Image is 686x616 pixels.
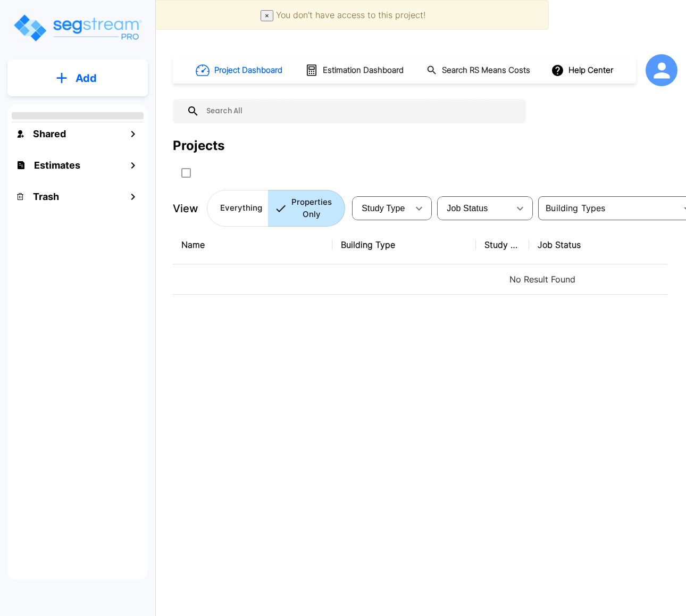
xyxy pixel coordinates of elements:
th: Study Type [476,226,529,264]
button: Properties Only [268,190,345,227]
span: You don't have access to this project! [276,10,425,20]
input: Search All [199,99,521,123]
h1: Trash [33,189,59,204]
button: Search RS Means Costs [422,60,536,81]
h1: Search RS Means Costs [442,64,530,77]
p: Everything [220,202,262,214]
th: Name [173,226,332,264]
h1: Estimation Dashboard [323,64,404,77]
button: SelectAll [175,162,197,184]
button: Project Dashboard [191,59,288,82]
div: Select [439,194,509,223]
button: Estimation Dashboard [301,59,409,81]
button: Everything [207,190,269,227]
h1: Project Dashboard [214,64,282,77]
p: Properties Only [291,196,332,220]
th: Building Type [332,226,476,264]
th: Job Status [529,226,673,264]
div: Platform [207,190,345,227]
button: Add [7,63,148,94]
button: Close [261,10,273,21]
span: Job Status [447,204,488,213]
button: Help Center [549,60,617,80]
img: Logo [12,13,143,43]
span: Study Type [362,204,405,213]
input: Building Types [541,201,677,216]
p: Add [76,70,97,86]
h1: Estimates [34,158,80,172]
span: × [265,12,269,20]
h1: Shared [33,127,66,141]
div: Projects [173,136,224,155]
p: View [173,201,198,217]
div: Select [354,194,408,223]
